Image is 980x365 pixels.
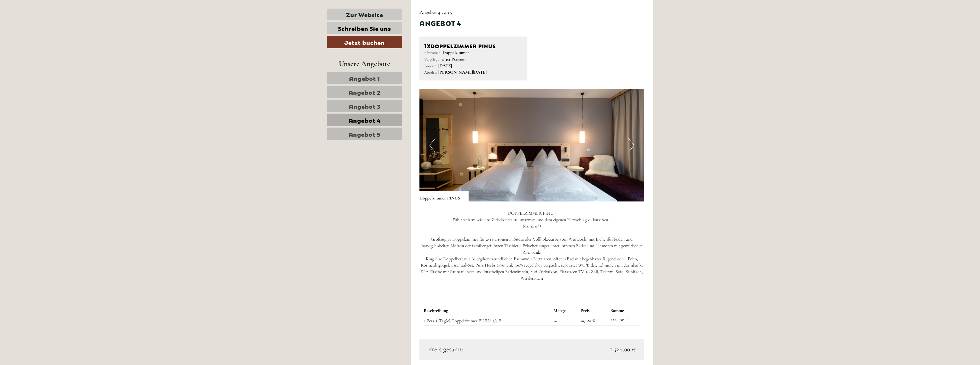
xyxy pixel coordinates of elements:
[578,306,609,315] th: Preis
[419,9,452,15] span: Angebot 4 von 5
[327,36,402,48] a: Jetzt buchen
[443,50,469,55] b: Doppelzimmer
[608,306,640,315] th: Summe
[424,70,437,75] small: Abreise:
[424,63,437,68] small: Anreise:
[327,22,402,34] a: Schreiben Sie uns
[349,88,381,96] span: Angebot 2
[551,315,578,325] td: 12
[327,9,402,20] a: Zur Website
[438,63,452,68] b: [DATE]
[424,41,431,49] b: 1x
[327,58,402,69] div: Unsere Angebote
[608,315,640,325] td: 1.524,00 €
[424,57,444,62] small: Verpflegung:
[4,15,84,33] div: Guten Tag, wie können wir Ihnen helfen?
[349,116,381,124] span: Angebot 4
[419,191,469,201] div: Doppelzimmer PINUS
[429,138,435,152] button: Previous
[581,317,595,323] span: 127,00 €
[419,210,645,282] p: DOPPELZIMMER PINUS Fühlt sich an wie eine Zirbelkiefer zu umarmen und dem eigenen Herzschlag zu l...
[349,74,380,82] span: Angebot 1
[102,4,123,14] div: [DATE]
[610,344,636,354] span: 1.524,00 €
[424,315,551,325] td: 2 Pers. 6 Tag(e) Doppelzimmer PINUS 3/4 P
[185,148,225,160] button: Senden
[424,306,551,315] th: Beschreibung
[424,41,523,50] div: Doppelzimmer PINUS
[419,18,461,28] div: Angebot 4
[349,130,381,138] span: Angebot 5
[424,344,532,354] div: Preis gesamt:
[419,89,645,201] img: image
[628,138,634,152] button: Next
[438,69,487,75] b: [PERSON_NAME][DATE]
[424,50,441,55] small: 2 Personen:
[445,56,465,62] b: 3/4 Pension
[9,17,81,21] div: [GEOGRAPHIC_DATA]
[349,102,381,110] span: Angebot 3
[551,306,578,315] th: Menge
[9,28,81,32] small: 18:38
